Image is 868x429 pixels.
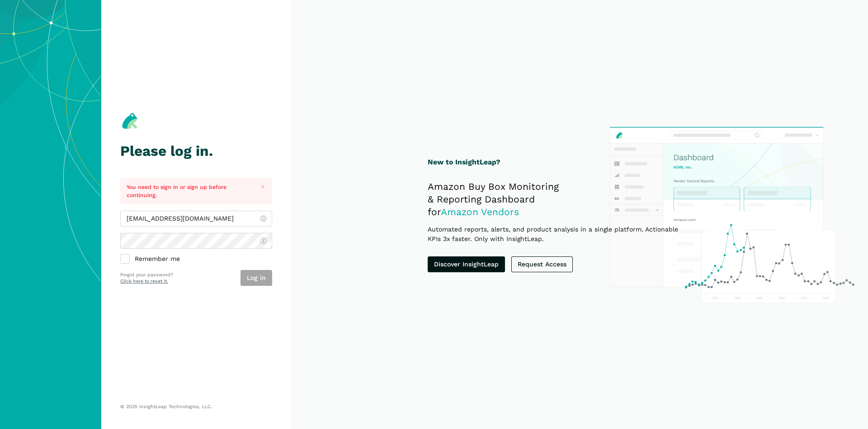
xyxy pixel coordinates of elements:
[428,180,692,218] h2: Amazon Buy Box Monitoring & Reporting Dashboard for
[120,255,272,264] label: Remember me
[511,256,573,272] a: Request Access
[428,225,692,244] p: Automated reports, alerts, and product analysis in a single platform. Actionable KPIs 3x faster. ...
[605,122,858,307] img: InsightLeap Product
[428,256,505,272] a: Discover InsightLeap
[257,181,269,193] button: Close
[120,278,168,284] a: Click here to reset it.
[120,404,272,410] p: © 2025 InsightLeap Technologies, LLC.
[120,271,173,279] p: Forgot your password?
[441,206,519,217] span: Amazon Vendors
[428,157,692,168] h1: New to InsightLeap?
[120,143,272,159] h1: Please log in.
[127,183,251,200] p: You need to sign in or sign up before continuing.
[120,211,272,227] input: admin@insightleap.com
